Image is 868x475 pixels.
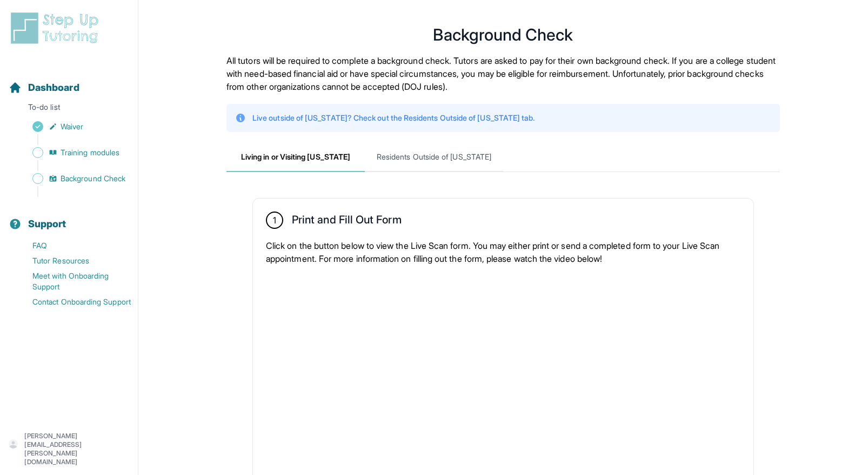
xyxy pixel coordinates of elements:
p: All tutors will be required to complete a background check. Tutors are asked to pay for their own... [226,54,780,93]
nav: Tabs [226,143,780,172]
span: Living in or Visiting [US_STATE] [226,143,365,172]
a: Waiver [9,119,138,134]
span: 1 [273,214,276,227]
button: [PERSON_NAME][EMAIL_ADDRESS][PERSON_NAME][DOMAIN_NAME] [9,432,129,466]
span: Waiver [61,121,83,132]
a: Training modules [9,145,138,160]
a: FAQ [9,238,138,253]
span: Residents Outside of [US_STATE] [365,143,503,172]
h2: Print and Fill Out Form [292,213,402,230]
p: To-do list [4,102,133,117]
img: logo [9,11,105,45]
button: Support [4,199,133,236]
a: Contact Onboarding Support [9,294,138,309]
h1: Background Check [226,28,780,41]
a: Dashboard [9,80,79,95]
button: Dashboard [4,63,133,100]
a: Meet with Onboarding Support [9,268,138,294]
span: Support [28,216,66,232]
p: [PERSON_NAME][EMAIL_ADDRESS][PERSON_NAME][DOMAIN_NAME] [24,432,129,466]
span: Training modules [61,147,119,158]
p: Click on the button below to view the Live Scan form. You may either print or send a completed fo... [266,239,740,265]
a: Tutor Resources [9,253,138,268]
a: Background Check [9,171,138,186]
p: Live outside of [US_STATE]? Check out the Residents Outside of [US_STATE] tab. [252,113,535,123]
span: Dashboard [28,80,79,95]
span: Background Check [61,173,125,184]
